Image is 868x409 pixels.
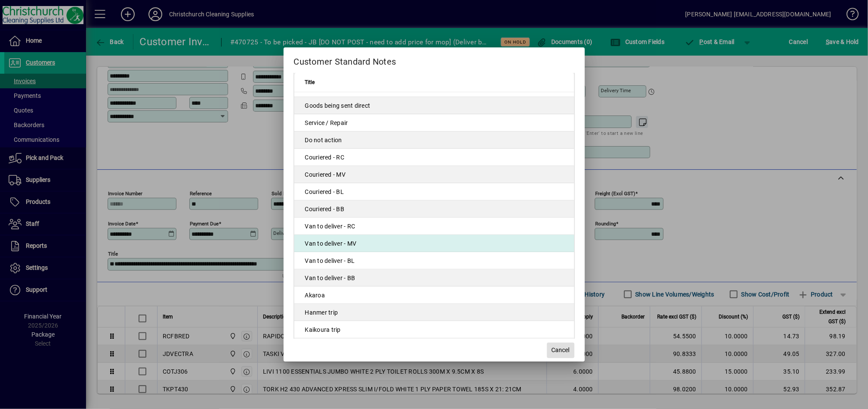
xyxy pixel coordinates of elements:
[294,218,574,235] td: Van to deliver - RC
[305,78,315,87] span: Title
[294,304,574,321] td: Hanmer trip
[294,269,574,287] td: Van to deliver - BB
[294,252,574,269] td: Van to deliver - BL
[294,166,574,183] td: Couriered - MV
[294,149,574,166] td: Couriered - RC
[547,343,575,358] button: Cancel
[294,97,574,114] td: Goods being sent direct
[294,235,574,252] td: Van to deliver - MV
[294,200,574,218] td: Couriered - BB
[294,183,574,200] td: Couriered - BL
[294,131,574,149] td: Do not action
[552,346,570,355] span: Cancel
[294,287,574,304] td: Akaroa
[294,321,574,338] td: Kaikoura trip
[284,47,585,72] h2: Customer Standard Notes
[294,114,574,131] td: Service / Repair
